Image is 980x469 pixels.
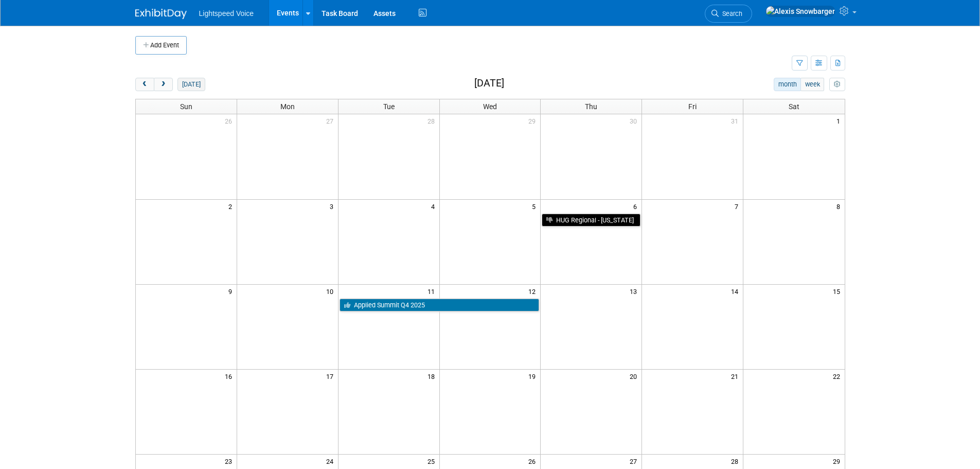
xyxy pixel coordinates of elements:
[789,102,799,111] span: Sat
[154,78,173,91] button: next
[426,285,439,298] span: 11
[426,114,439,127] span: 28
[325,114,338,127] span: 27
[430,200,439,213] span: 4
[426,455,439,467] span: 25
[765,6,835,17] img: Alexis Snowbarger
[832,370,845,383] span: 22
[832,455,845,467] span: 29
[730,114,743,127] span: 31
[224,370,237,383] span: 16
[629,285,642,298] span: 13
[224,114,237,127] span: 26
[340,299,540,312] a: Applied Summit Q4 2025
[629,370,642,383] span: 20
[734,200,743,213] span: 7
[632,200,642,213] span: 6
[629,114,642,127] span: 30
[730,455,743,467] span: 28
[483,102,497,111] span: Wed
[730,370,743,383] span: 21
[527,285,540,298] span: 12
[835,200,845,213] span: 8
[180,102,192,111] span: Sun
[224,455,237,467] span: 23
[527,370,540,383] span: 19
[135,9,187,19] img: ExhibitDay
[542,214,640,227] a: HUG Regional - [US_STATE]
[135,36,187,55] button: Add Event
[688,102,697,111] span: Fri
[383,102,395,111] span: Tue
[730,285,743,298] span: 14
[832,285,845,298] span: 15
[227,200,237,213] span: 2
[325,370,338,383] span: 17
[835,114,845,127] span: 1
[474,78,504,89] h2: [DATE]
[426,370,439,383] span: 18
[531,200,540,213] span: 5
[800,78,824,91] button: week
[774,78,801,91] button: month
[829,78,845,91] button: myCustomButton
[177,78,205,91] button: [DATE]
[527,455,540,467] span: 26
[325,455,338,467] span: 24
[585,102,597,111] span: Thu
[135,78,154,91] button: prev
[227,285,237,298] span: 9
[719,10,742,18] span: Search
[629,455,642,467] span: 27
[705,5,752,23] a: Search
[329,200,338,213] span: 3
[280,102,295,111] span: Mon
[527,114,540,127] span: 29
[325,285,338,298] span: 10
[834,81,841,88] i: Personalize Calendar
[199,9,254,18] span: Lightspeed Voice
